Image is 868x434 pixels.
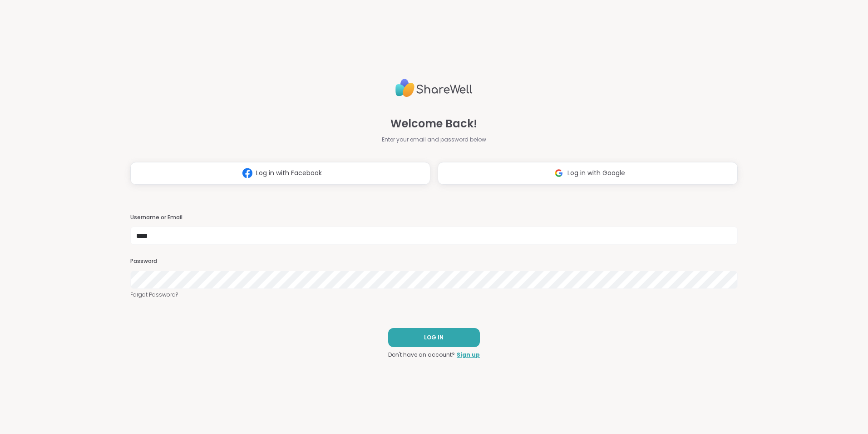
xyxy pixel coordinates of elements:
a: Sign up [457,351,480,359]
img: ShareWell Logomark [550,165,567,182]
img: ShareWell Logo [395,75,473,101]
span: Welcome Back! [390,116,477,132]
img: ShareWell Logomark [239,165,256,182]
span: Log in with Google [567,168,625,178]
h3: Password [130,257,738,265]
button: Log in with Google [438,162,738,185]
h3: Username or Email [130,214,738,222]
button: Log in with Facebook [130,162,430,185]
a: Forgot Password? [130,291,738,299]
span: Don't have an account? [388,351,455,359]
span: Enter your email and password below [382,136,486,144]
span: LOG IN [424,333,444,342]
button: LOG IN [388,328,480,347]
span: Log in with Facebook [256,168,322,178]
